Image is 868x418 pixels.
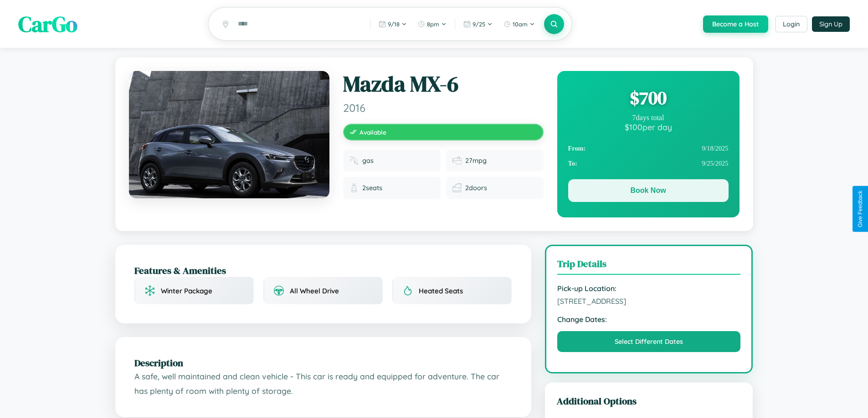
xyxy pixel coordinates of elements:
h2: Features & Amenities [134,264,512,277]
span: All Wheel Drive [290,287,339,295]
img: Seats [349,183,359,192]
img: Fuel efficiency [452,156,462,165]
div: 7 days total [568,114,729,122]
h3: Trip Details [557,257,741,275]
span: CarGo [18,9,77,39]
button: 9/25 [459,17,497,31]
button: Select Different Dates [557,331,741,352]
strong: Pick-up Location: [557,284,741,293]
span: 8pm [427,20,439,28]
strong: From: [568,145,586,152]
span: 10am [513,20,528,28]
button: Sign Up [812,16,850,32]
div: Give Feedback [857,191,863,227]
img: Mazda MX-6 2016 [129,71,329,198]
img: Fuel type [349,156,359,165]
span: Winter Package [161,287,212,295]
span: 9 / 25 [473,20,485,28]
h3: Additional Options [557,394,741,408]
span: 2 seats [362,184,382,192]
button: Become a Host [703,15,768,33]
button: 10am [499,17,539,31]
span: [STREET_ADDRESS] [557,297,741,306]
img: Doors [452,183,462,192]
button: 8pm [413,17,451,31]
button: Login [775,16,807,32]
span: gas [362,156,374,165]
h1: Mazda MX-6 [343,71,544,97]
button: Book Now [568,179,729,202]
button: 9/18 [374,17,411,31]
div: 9 / 18 / 2025 [568,141,729,156]
span: Available [360,128,386,136]
span: 2016 [343,101,544,115]
h2: Description [134,356,512,369]
span: 9 / 18 [388,20,400,28]
span: Heated Seats [419,287,463,295]
span: 27 mpg [465,156,487,165]
span: 2 doors [465,184,487,192]
div: $ 700 [568,86,729,110]
p: A safe, well maintained and clean vehicle - This car is ready and equipped for adventure. The car... [134,369,512,398]
div: 9 / 25 / 2025 [568,156,729,171]
strong: To: [568,160,577,167]
div: $ 100 per day [568,122,729,132]
strong: Change Dates: [557,315,741,324]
